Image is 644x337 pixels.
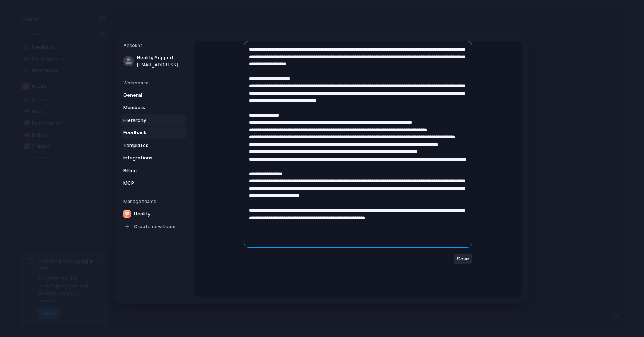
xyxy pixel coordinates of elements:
span: Hierarchy [123,116,171,124]
span: General [123,91,171,99]
span: [EMAIL_ADDRESS] [137,61,185,68]
a: MCP [121,177,186,189]
span: MCP [123,179,171,187]
span: Save [457,255,469,263]
a: Members [121,102,186,114]
span: Templates [123,141,171,149]
a: Feedback [121,127,186,139]
span: Members [123,104,171,111]
a: General [121,89,186,101]
a: Hierarchy [121,114,186,126]
h5: Workspace [123,79,186,86]
a: Healify Support[EMAIL_ADDRESS] [121,52,186,71]
button: Save [454,254,472,264]
a: Integrations [121,152,186,164]
h5: Account [123,42,186,49]
span: Integrations [123,154,171,162]
span: Create new team [134,223,175,230]
a: Templates [121,139,186,151]
span: Billing [123,167,171,174]
h5: Manage teams [123,198,186,205]
span: Healify Support [137,54,185,62]
a: Create new team [121,220,186,232]
span: Feedback [123,129,171,137]
a: Billing [121,164,186,176]
span: Healify [134,210,150,217]
a: Healify [121,208,186,220]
